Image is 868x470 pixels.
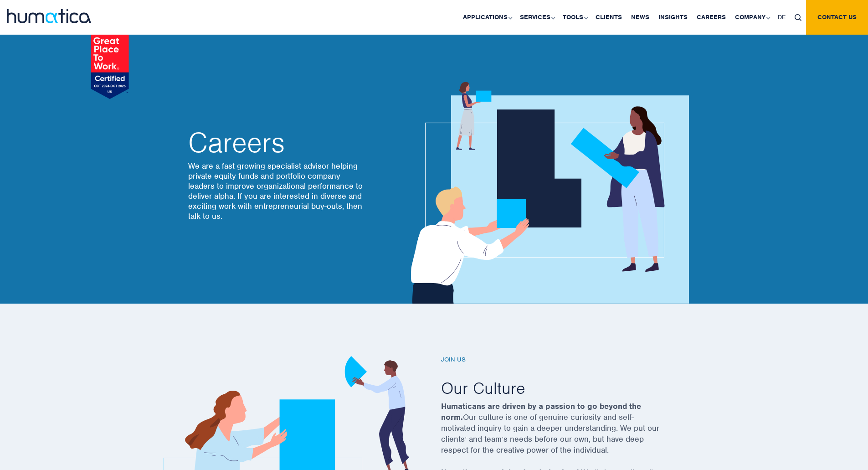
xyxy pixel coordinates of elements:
img: logo [7,9,91,23]
h2: Our Culture [441,377,687,398]
strong: Humaticans are driven by a passion to go beyond the norm. [441,401,641,422]
h2: Careers [188,129,366,156]
img: about_banner1 [402,82,689,304]
p: Our culture is one of genuine curiosity and self-motivated inquiry to gain a deeper understanding... [441,401,687,467]
p: We are a fast growing specialist advisor helping private equity funds and portfolio company leade... [188,161,366,221]
h6: Join us [441,356,687,364]
span: DE [778,13,786,21]
img: search_icon [795,14,801,21]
